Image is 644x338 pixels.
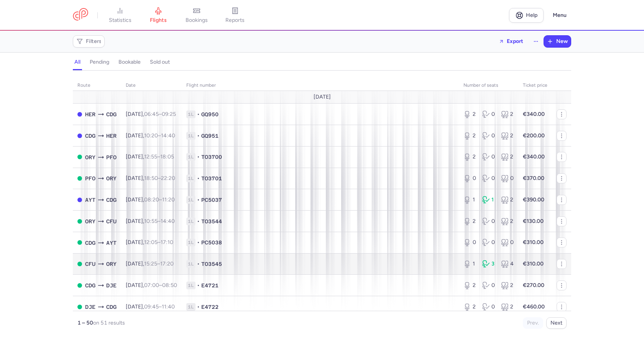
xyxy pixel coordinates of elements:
span: bookings [186,17,208,24]
span: ORY [85,153,95,162]
div: 0 [501,175,514,182]
button: Prev. [523,317,543,329]
strong: €310.00 [523,239,544,246]
time: 12:05 [144,239,158,246]
span: [DATE], [126,132,175,139]
span: PFO [85,174,95,183]
time: 22:20 [161,175,175,181]
time: 14:40 [161,218,175,224]
span: [DATE], [126,282,177,289]
span: TO3700 [201,153,222,161]
button: New [544,36,571,47]
th: date [121,80,182,91]
span: [DATE], [126,111,176,117]
div: 3 [482,260,495,268]
a: Help [509,8,544,23]
span: – [144,239,173,246]
span: New [556,38,568,45]
th: Flight number [182,80,459,91]
strong: €340.00 [523,111,545,117]
span: – [144,196,175,203]
span: TO3544 [201,218,222,225]
span: – [144,261,174,267]
span: TO3545 [201,260,222,268]
span: DJE [85,303,95,311]
span: on 51 results [93,320,125,326]
span: [DATE], [126,196,175,203]
div: 0 [482,175,495,182]
span: [DATE], [126,303,175,310]
strong: €310.00 [523,261,544,267]
div: 0 [482,110,495,118]
button: Filters [73,36,104,47]
strong: €390.00 [523,196,544,203]
div: 2 [501,303,514,311]
h4: bookable [118,59,141,66]
time: 08:20 [144,196,159,203]
button: Menu [548,8,571,23]
span: Export [507,38,523,44]
div: 2 [463,282,476,289]
span: • [197,282,200,289]
span: reports [225,17,245,24]
span: ORY [106,174,117,183]
span: 1L [186,218,195,225]
span: 1L [186,153,195,161]
div: 0 [463,239,476,246]
span: – [144,153,174,160]
time: 11:20 [162,196,175,203]
span: [DATE], [126,239,173,246]
span: CDG [106,303,117,311]
span: 1L [186,282,195,289]
div: 0 [463,175,476,182]
th: Ticket price [518,80,552,91]
th: route [73,80,121,91]
span: • [197,132,200,140]
a: flights [139,7,177,24]
div: 2 [463,132,476,140]
div: 2 [501,153,514,161]
span: CFU [85,260,95,268]
span: AYT [85,196,95,204]
time: 12:55 [144,153,157,160]
span: HER [106,132,117,140]
span: AYT [106,239,117,247]
time: 11:40 [162,303,175,310]
div: 2 [463,110,476,118]
a: statistics [101,7,139,24]
span: • [197,196,200,204]
time: 07:00 [144,282,159,289]
span: [DATE], [126,218,175,224]
time: 18:05 [160,153,174,160]
div: 2 [463,303,476,311]
div: 2 [463,153,476,161]
div: 2 [501,218,514,225]
span: [DATE], [126,153,174,160]
span: 1L [186,260,195,268]
span: • [197,110,200,118]
div: 2 [501,132,514,140]
span: • [197,239,200,246]
div: 1 [463,196,476,204]
div: 4 [501,260,514,268]
strong: 1 – 50 [77,320,93,326]
time: 18:50 [144,175,158,181]
div: 2 [501,196,514,204]
span: CDG [106,196,117,204]
span: • [197,303,200,311]
span: CFU [106,217,117,226]
span: GQ950 [201,110,219,118]
span: [DATE] [314,94,331,100]
span: – [144,218,175,224]
span: TO3701 [201,175,222,182]
h4: pending [90,59,109,66]
div: 0 [482,218,495,225]
span: flights [150,17,167,24]
span: GQ951 [201,132,219,140]
span: • [197,260,200,268]
h4: all [74,59,80,66]
time: 08:50 [162,282,177,289]
time: 06:45 [144,111,159,117]
span: 1L [186,239,195,246]
time: 15:25 [144,261,157,267]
